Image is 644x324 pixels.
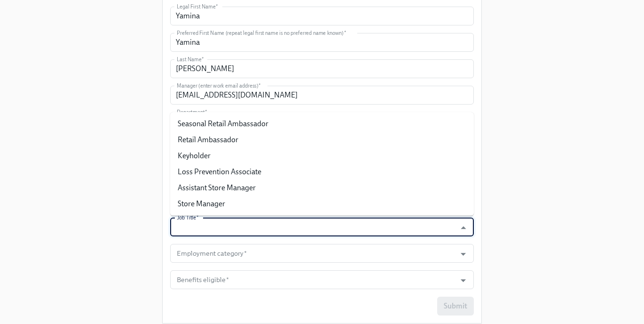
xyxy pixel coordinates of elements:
li: Assistant Store Manager [170,180,474,196]
li: Retail Ambassador [170,132,474,148]
button: Close [456,220,471,235]
button: Open [456,273,471,288]
li: Store Manager [170,196,474,212]
li: Keyholder [170,148,474,164]
li: Seasonal Retail Ambassador [170,116,474,132]
li: Loss Prevention Associate [170,164,474,180]
button: Open [456,247,471,261]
